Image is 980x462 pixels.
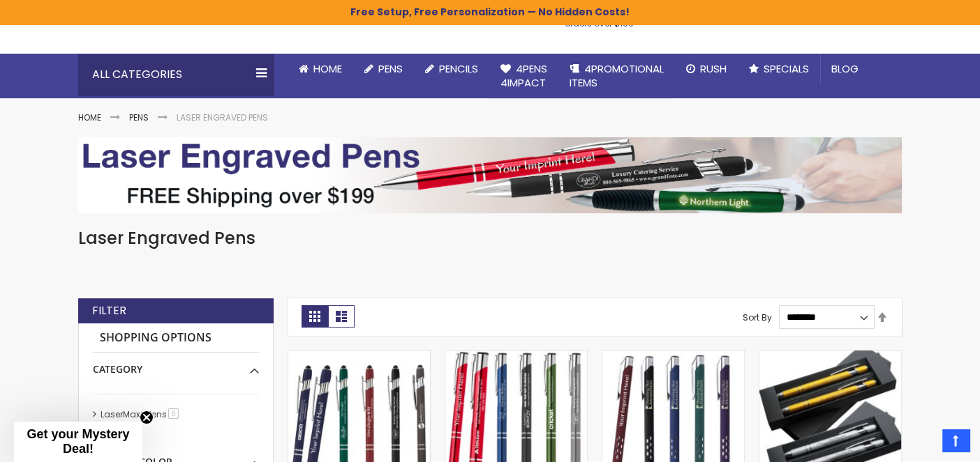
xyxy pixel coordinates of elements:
span: 4PROMOTIONAL ITEMS [570,61,664,90]
span: Get your Mystery Deal! [27,427,129,456]
a: Soft Touch® Deluxe Stylus Pen and Pencil Set /w Gift Box [759,350,901,362]
a: Specials [738,54,820,84]
span: Rush [700,61,727,76]
a: Paradigm Plus Custom Metal Pens [445,350,587,362]
strong: Shopping Options [93,323,259,353]
a: Pens [129,111,149,123]
label: Sort By [743,311,772,323]
span: Home [313,61,342,76]
div: Get your Mystery Deal!Close teaser [14,422,142,462]
strong: Filter [92,303,126,318]
h1: Laser Engraved Pens [78,227,902,249]
a: 4Pens4impact [489,54,558,99]
a: Rush [675,54,738,84]
strong: Grid [302,305,328,328]
span: Pencils [439,61,478,76]
span: 8 [168,408,179,419]
span: 4Pens 4impact [500,61,547,90]
a: Custom Soft Touch® Metal Pens with Stylus - Special Offer [288,350,430,362]
a: Home [78,111,101,123]
a: Pencils [414,54,489,84]
span: Blog [831,61,859,76]
div: Category [93,353,259,376]
a: Home [288,54,353,84]
button: Close teaser [140,410,154,424]
a: Top [942,429,970,452]
img: Laser Engraved Pens [78,137,902,213]
span: Pens [378,61,403,76]
span: Specials [764,61,809,76]
strong: Laser Engraved Pens [177,111,268,123]
a: Pens [353,54,414,84]
a: Blog [820,54,870,84]
div: All Categories [78,54,274,95]
a: Souvenur Armor Silver Trim Pens [602,350,744,362]
a: 4PROMOTIONALITEMS [558,54,675,99]
a: LaserMax® Pens8 [97,408,184,420]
